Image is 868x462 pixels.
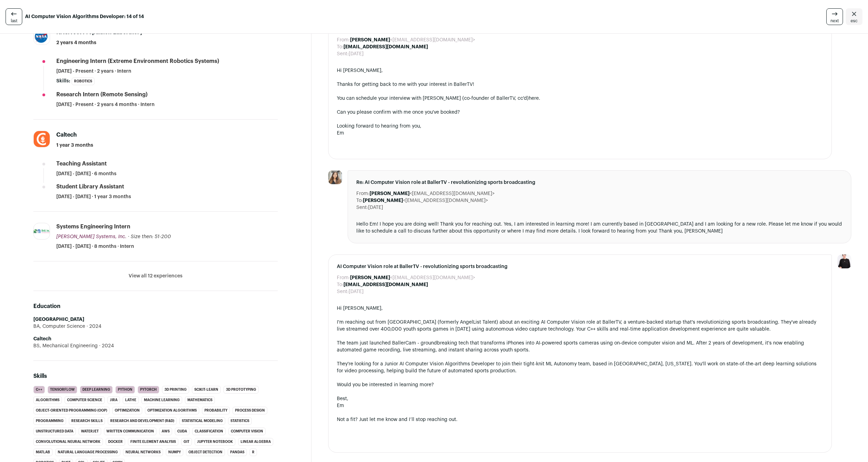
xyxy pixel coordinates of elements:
li: NumPy [166,448,183,456]
li: Linear Algebra [238,438,273,446]
span: esc [851,18,858,24]
li: Algorithms [33,396,62,404]
span: [DATE] - Present · 2 years · Intern [56,68,131,75]
dt: From: [356,190,370,197]
dt: From: [337,37,350,43]
dt: Sent: [356,204,368,211]
li: Finite Element Analysis [128,438,178,446]
li: 3D Prototyping [224,386,259,394]
a: last [6,8,22,25]
li: Jupyter Notebook [195,438,235,446]
span: Hi [PERSON_NAME], [337,68,383,73]
span: last [11,18,17,24]
li: CUDA [175,428,189,435]
dt: Sent: [337,288,349,295]
div: Em [337,402,823,409]
span: 2024 [85,323,102,330]
div: Hi [PERSON_NAME], [337,305,823,312]
h2: Education [33,302,278,310]
span: Skills: [56,78,70,84]
div: Research Intern (Remote Sensing) [56,91,147,98]
li: Deep Learning [80,386,113,394]
dd: <[EMAIL_ADDRESS][DOMAIN_NAME]> [350,37,475,43]
span: Caltech [56,132,77,138]
div: Would you be interested in learning more? [337,381,823,388]
li: Convolutional Neural Network [33,438,103,446]
span: Can you please confirm with me once you've booked? [337,110,460,115]
dt: From: [337,274,350,281]
div: Student Library Assistant [56,183,124,191]
li: Probability [202,407,230,414]
dt: Sent: [337,50,349,57]
li: Scikit-Learn [192,386,221,394]
li: Mathematics [185,396,215,404]
span: Looking forward to hearing from you, [337,124,421,129]
li: MATLAB [33,448,52,456]
img: 9240684-medium_jpg [837,254,851,268]
dt: To: [337,43,343,50]
img: 95cb5527fd6602595ca113a3a62e95311257d6f96e3c0c765ad91c352bf08780.jpg [34,29,50,44]
li: Optimization [112,407,142,414]
a: next [826,8,843,25]
b: [PERSON_NAME] [350,38,390,42]
li: Waterjet [79,428,101,435]
li: Process Design [233,407,267,414]
span: You can schedule your interview with [PERSON_NAME] (co-founder of BallerTV, cc'd) [337,96,529,101]
dd: [DATE] [349,288,364,295]
li: AWS [159,428,172,435]
li: Programming [33,417,66,425]
span: . [539,96,540,101]
b: [PERSON_NAME] [370,191,409,196]
div: Teaching Assistant [56,160,107,168]
dd: <[EMAIL_ADDRESS][DOMAIN_NAME]> [363,197,488,204]
a: Close [846,8,862,25]
span: next [830,18,839,24]
span: [DATE] - [DATE] · 6 months [56,170,116,177]
li: Python [115,386,135,394]
li: Research and Development (R&D) [108,417,177,425]
li: C++ [33,386,45,394]
li: Object Detection [186,448,225,456]
strong: AI Computer Vision Algorithms Developer: 14 of 14 [25,13,144,20]
li: Jira [107,396,120,404]
span: 2024 [98,342,114,349]
li: Research Skills [69,417,105,425]
li: Machine Learning [141,396,182,404]
li: Computer Vision [228,428,266,435]
li: Robotics [72,78,95,85]
li: R [250,448,257,456]
button: View all 12 experiences [129,273,182,279]
div: I'm reaching out from [GEOGRAPHIC_DATA] (formerly AngelList Talent) about an exciting AI Computer... [337,319,823,333]
div: Engineering Intern (Extreme Environment Robotics Systems) [56,57,219,65]
li: Pandas [228,448,247,456]
li: Lathe [123,396,139,404]
div: Not a fit? Just let me know and I’ll stop reaching out. [337,416,823,423]
b: [EMAIL_ADDRESS][DOMAIN_NAME] [343,282,428,287]
div: Systems Engineering Intern [56,223,130,230]
img: c78bd42e39a3fdb38cc4a1d3925b1383f5a83d6532561538bf0404b0275665c8.jpg [328,170,342,184]
img: 4fa94d0f76ede6eb7d94e8ccfdc59fe256cd97e38a358fa657fba352d5132597.jpg [34,131,50,147]
li: Classification [192,428,226,435]
li: Computer Science [65,396,105,404]
b: [EMAIL_ADDRESS][DOMAIN_NAME] [343,44,428,49]
span: · Size then: 51-200 [128,234,171,239]
li: Neural Networks [123,448,163,456]
strong: [GEOGRAPHIC_DATA] [33,317,84,322]
dd: <[EMAIL_ADDRESS][DOMAIN_NAME]> [370,190,495,197]
div: Hello Em! I hope you are doing well! Thank you for reaching out. Yes, I am interested in learning... [356,221,843,235]
b: [PERSON_NAME] [363,198,403,203]
div: BS, Mechanical Engineering [33,342,278,349]
div: Best, [337,395,823,402]
span: 1 year 3 months [56,142,93,149]
span: 2 years 4 months [56,39,96,46]
div: The team just launched BallerCam - groundbreaking tech that transforms iPhones into AI-powered sp... [337,340,823,354]
strong: Caltech [33,337,51,341]
li: TensorFlow [48,386,77,394]
li: Written Communication [104,428,156,435]
dt: To: [337,281,343,288]
li: Git [181,438,192,446]
span: [DATE] - [DATE] · 1 year 3 months [56,193,131,200]
a: here [529,96,539,101]
li: 3D Printing [162,386,189,394]
div: They're looking for a Junior AI Computer Vision Algorithms Developer to join their tight-knit ML ... [337,360,823,374]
